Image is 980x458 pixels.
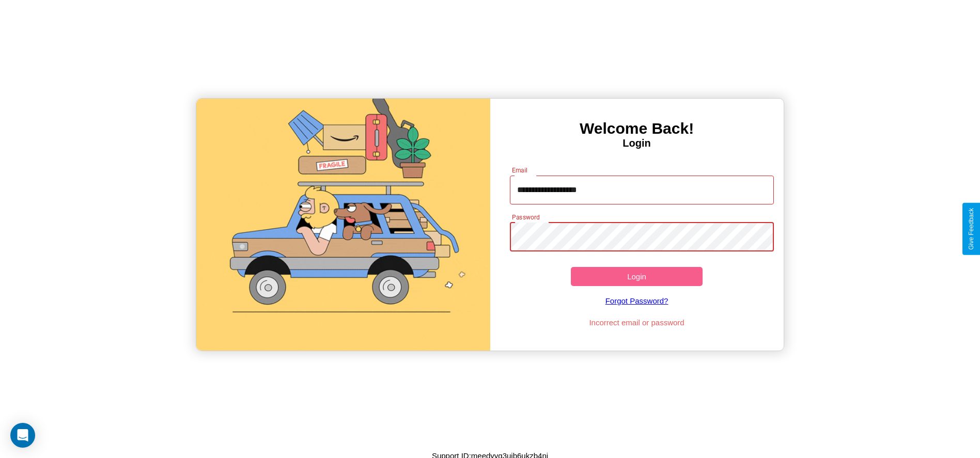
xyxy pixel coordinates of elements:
label: Password [512,213,539,222]
div: Open Intercom Messenger [10,423,35,448]
img: gif [196,99,490,351]
label: Email [512,166,528,175]
button: Login [571,267,703,286]
h3: Welcome Back! [490,120,784,137]
p: Incorrect email or password [505,315,769,329]
div: Give Feedback [968,208,975,250]
a: Forgot Password? [505,286,769,315]
h4: Login [490,137,784,149]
